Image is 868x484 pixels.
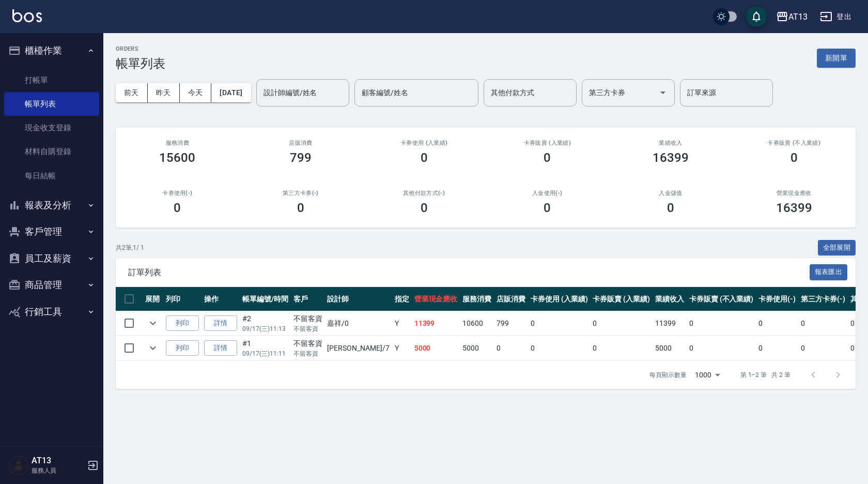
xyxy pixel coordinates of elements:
td: 10600 [460,311,494,336]
p: 09/17 (三) 11:13 [242,324,288,334]
td: Y [392,311,412,336]
th: 展開 [143,287,163,311]
h3: 0 [297,201,304,215]
a: 打帳單 [4,68,99,92]
th: 業績收入 [653,287,687,311]
td: 0 [687,336,756,360]
h3: 0 [174,201,181,215]
button: 登出 [816,7,856,26]
h2: 卡券販賣 (入業績) [498,140,597,146]
th: 指定 [392,287,412,311]
td: 0 [756,336,798,360]
button: 客戶管理 [4,218,99,245]
h2: 第三方卡券(-) [252,190,350,196]
p: 共 2 筆, 1 / 1 [116,243,144,252]
button: [DATE] [211,83,251,102]
p: 09/17 (三) 11:11 [242,349,288,358]
button: 報表及分析 [4,192,99,219]
button: 昨天 [148,83,180,102]
button: 商品管理 [4,271,99,298]
td: 0 [798,311,848,336]
td: 5000 [460,336,494,360]
a: 材料自購登錄 [4,140,99,163]
button: expand row [145,315,161,331]
a: 現金收支登錄 [4,116,99,140]
button: 行銷工具 [4,298,99,325]
td: [PERSON_NAME] /7 [324,336,392,360]
a: 新開單 [817,53,856,63]
h3: 0 [421,201,428,215]
td: 0 [528,336,591,360]
h2: 卡券使用 (入業績) [375,140,473,146]
button: 新開單 [817,49,856,68]
th: 操作 [202,287,240,311]
h3: 帳單列表 [116,56,165,71]
td: 5000 [412,336,460,360]
h3: 16399 [776,201,812,215]
button: save [746,6,767,27]
th: 服務消費 [460,287,494,311]
td: 0 [590,311,653,336]
th: 卡券使用 (入業績) [528,287,591,311]
h3: 服務消費 [128,140,227,146]
span: 訂單列表 [128,267,810,278]
td: 0 [528,311,591,336]
button: AT13 [772,6,812,27]
td: 0 [590,336,653,360]
td: #1 [240,336,291,360]
button: 前天 [116,83,148,102]
h5: AT13 [32,456,84,466]
h3: 15600 [159,150,195,165]
td: Y [392,336,412,360]
h3: 0 [667,201,674,215]
th: 帳單編號/時間 [240,287,291,311]
a: 詳情 [204,340,237,356]
h3: 0 [544,150,551,165]
h3: 0 [544,201,551,215]
h3: 799 [290,150,312,165]
h2: 店販消費 [252,140,350,146]
p: 不留客資 [293,349,322,358]
button: 列印 [166,340,199,356]
td: 5000 [653,336,687,360]
button: 員工及薪資 [4,245,99,272]
div: 不留客資 [293,313,322,324]
img: Logo [12,9,42,22]
img: Person [8,455,29,476]
button: 列印 [166,315,199,331]
h2: 其他付款方式(-) [375,190,473,196]
button: Open [655,84,671,101]
td: 嘉祥 /0 [324,311,392,336]
h2: 業績收入 [622,140,720,146]
th: 卡券販賣 (入業績) [590,287,653,311]
h3: 0 [421,150,428,165]
th: 卡券販賣 (不入業績) [687,287,756,311]
h2: 入金使用(-) [498,190,597,196]
th: 店販消費 [494,287,528,311]
td: 0 [798,336,848,360]
button: 報表匯出 [810,264,848,280]
td: 11399 [653,311,687,336]
th: 客戶 [291,287,325,311]
a: 詳情 [204,315,237,331]
td: 0 [687,311,756,336]
div: 不留客資 [293,338,322,349]
th: 設計師 [324,287,392,311]
button: 全部展開 [818,240,856,256]
a: 每日結帳 [4,164,99,188]
h2: 卡券販賣 (不入業績) [745,140,843,146]
h3: 0 [791,150,798,165]
th: 第三方卡券(-) [798,287,848,311]
button: 今天 [180,83,212,102]
h2: 卡券使用(-) [128,190,227,196]
a: 報表匯出 [810,267,848,277]
p: 不留客資 [293,324,322,334]
td: #2 [240,311,291,336]
td: 0 [756,311,798,336]
a: 帳單列表 [4,92,99,116]
button: 櫃檯作業 [4,37,99,64]
h2: 入金儲值 [622,190,720,196]
p: 第 1–2 筆 共 2 筆 [740,370,791,380]
td: 799 [494,311,528,336]
td: 0 [494,336,528,360]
